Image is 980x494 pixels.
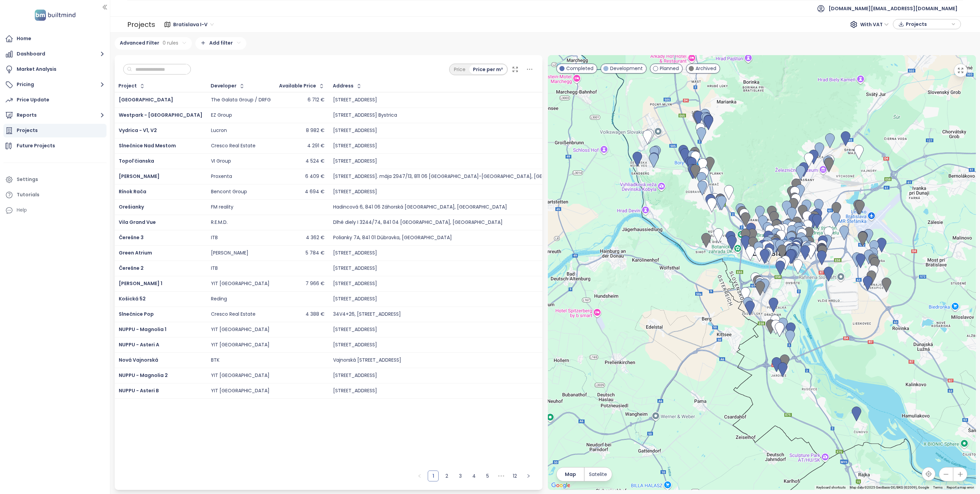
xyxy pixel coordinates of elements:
[118,84,137,88] div: Project
[17,142,55,150] div: Future Projects
[211,84,236,88] div: Developer
[17,191,39,199] div: Tutorials
[17,175,38,184] div: Settings
[211,143,256,149] div: Cresco Real Estate
[306,281,325,287] div: 7 966 €
[306,128,325,134] div: 8 982 €
[3,124,107,137] a: Projects
[557,467,584,481] button: Map
[211,112,232,118] div: EZ Group
[696,65,716,72] span: Archived
[469,65,507,74] div: Price per m²
[333,84,354,88] div: Address
[333,281,377,287] div: [STREET_ADDRESS]
[305,174,325,180] div: 6 409 €
[211,219,228,226] div: R.E.M.D.
[119,142,176,149] span: Slnečnice Nad Mestom
[897,19,957,29] div: button
[442,471,452,481] a: 2
[211,189,247,195] div: Bencont Group
[816,485,846,490] button: Keyboard shortcuts
[119,234,144,241] a: Čerešne 3
[523,471,534,481] button: right
[119,96,173,103] a: [GEOGRAPHIC_DATA]
[211,342,269,348] div: YIT [GEOGRAPHIC_DATA]
[17,126,38,135] div: Projects
[333,97,377,103] div: [STREET_ADDRESS]
[306,311,325,317] div: 4 388 €
[119,295,146,302] span: Košická 52
[119,357,158,363] a: Nová Vajnorská
[333,204,507,210] div: Hadincová 6, 841 06 Záhorská [GEOGRAPHIC_DATA], [GEOGRAPHIC_DATA]
[17,96,49,104] div: Price Update
[3,63,107,76] a: Market Analysis
[565,471,576,478] span: Map
[211,174,232,180] div: Proxenta
[119,372,168,379] a: NUPPU - Magnolia 2
[119,280,162,287] span: [PERSON_NAME] 1
[119,311,154,317] span: Slnečnice Pop
[414,471,425,481] li: Previous Page
[906,19,950,29] span: Projects
[17,206,27,214] div: Help
[947,485,974,489] a: Report a map error
[3,93,107,107] a: Price Update
[414,471,425,481] button: left
[610,65,643,72] span: Development
[333,143,377,149] div: [STREET_ADDRESS]
[119,387,159,394] a: NUPPU - Asteri B
[566,65,593,72] span: Completed
[428,471,438,481] a: 1
[526,474,530,478] span: right
[119,219,156,226] span: Vila Grand Vue
[306,250,325,256] div: 5 784 €
[119,112,202,118] span: Westpark - [GEOGRAPHIC_DATA]
[333,128,377,134] div: [STREET_ADDRESS]
[305,189,325,195] div: 4 694 €
[3,109,107,122] button: Reports
[660,65,679,72] span: Planned
[17,65,56,73] div: Market Analysis
[482,471,493,481] li: 5
[17,34,31,43] div: Home
[211,327,269,333] div: YIT [GEOGRAPHIC_DATA]
[119,326,166,333] a: NUPPU - Magnolia 1
[3,139,107,153] a: Future Projects
[450,65,469,74] div: Price
[119,127,157,134] a: Vydrica - V1, V2
[211,128,227,134] div: Lucron
[510,471,520,481] a: 12
[211,357,219,363] div: BTK
[211,373,269,379] div: YIT [GEOGRAPHIC_DATA]
[933,485,943,489] a: Terms
[119,158,154,164] a: Topoľčianska
[333,296,377,302] div: [STREET_ADDRESS]
[523,471,534,481] li: Next Page
[119,265,144,271] a: Čerešne 2
[211,204,233,210] div: FM reality
[829,0,958,17] span: [DOMAIN_NAME][EMAIL_ADDRESS][DOMAIN_NAME]
[483,471,493,481] a: 5
[850,485,929,489] span: Map data ©2025 GeoBasis-DE/BKG (©2009), Google
[119,249,152,256] span: Green Atrium
[33,8,78,22] img: logo
[418,474,422,478] span: left
[115,37,192,50] div: Advanced Filter
[119,203,144,210] a: Orešianky
[306,158,325,164] div: 4 524 €
[3,32,107,46] a: Home
[119,341,159,348] span: NUPPU - Asteri A
[469,471,479,481] a: 4
[119,173,160,180] a: [PERSON_NAME]
[211,97,271,103] div: The Galata Group / DRFG
[455,471,466,481] li: 3
[211,265,218,271] div: ITB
